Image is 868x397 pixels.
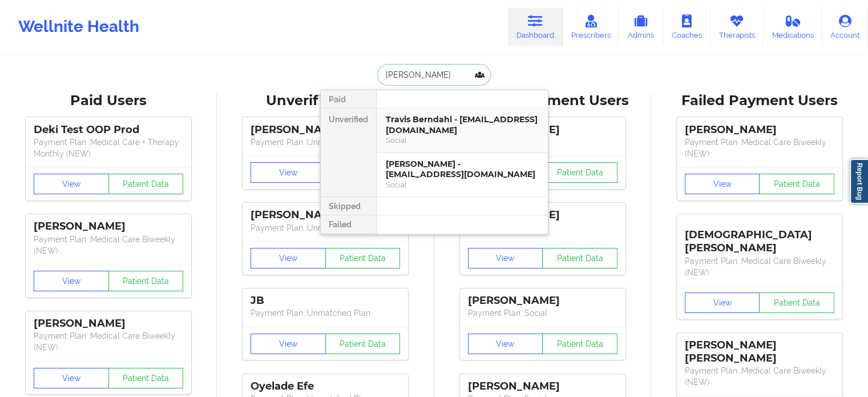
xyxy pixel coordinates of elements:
[542,248,617,268] button: Patient Data
[325,334,401,354] button: Patient Data
[251,208,400,222] div: [PERSON_NAME]
[822,8,868,46] a: Account
[542,334,617,354] button: Patient Data
[34,174,109,194] button: View
[764,8,822,46] a: Medications
[8,92,209,110] div: Paid Users
[685,292,760,313] button: View
[34,137,183,159] p: Payment Plan : Medical Care + Therapy Monthly (NEW)
[468,334,543,354] button: View
[659,92,860,110] div: Failed Payment Users
[251,248,326,268] button: View
[685,339,834,365] div: [PERSON_NAME] [PERSON_NAME]
[685,174,760,194] button: View
[468,380,617,393] div: [PERSON_NAME]
[251,307,400,319] p: Payment Plan : Unmatched Plan
[321,197,376,215] div: Skipped
[850,159,868,204] a: Report Bug
[321,109,376,197] div: Unverified
[34,123,183,137] div: Deki Test OOP Prod
[386,159,539,180] div: [PERSON_NAME] - [EMAIL_ADDRESS][DOMAIN_NAME]
[251,123,400,137] div: [PERSON_NAME]
[251,162,326,183] button: View
[34,317,183,330] div: [PERSON_NAME]
[619,8,663,46] a: Admins
[34,220,183,233] div: [PERSON_NAME]
[251,380,400,393] div: Oyelade Efe
[685,220,834,255] div: [DEMOGRAPHIC_DATA][PERSON_NAME]
[468,307,617,319] p: Payment Plan : Social
[685,123,834,137] div: [PERSON_NAME]
[468,294,617,307] div: [PERSON_NAME]
[251,137,400,148] p: Payment Plan : Unmatched Plan
[386,180,539,190] div: Social
[325,248,401,268] button: Patient Data
[685,255,834,278] p: Payment Plan : Medical Care Biweekly (NEW)
[251,222,400,234] p: Payment Plan : Unmatched Plan
[108,174,184,194] button: Patient Data
[34,330,183,353] p: Payment Plan : Medical Care Biweekly (NEW)
[710,8,764,46] a: Therapists
[34,271,109,291] button: View
[386,114,539,135] div: Travis Berndahl - [EMAIL_ADDRESS][DOMAIN_NAME]
[685,137,834,159] p: Payment Plan : Medical Care Biweekly (NEW)
[468,248,543,268] button: View
[386,135,539,145] div: Social
[759,174,834,194] button: Patient Data
[251,334,326,354] button: View
[225,92,426,110] div: Unverified Users
[563,8,619,46] a: Prescribers
[108,271,184,291] button: Patient Data
[34,368,109,388] button: View
[685,365,834,388] p: Payment Plan : Medical Care Biweekly (NEW)
[108,368,184,388] button: Patient Data
[508,8,563,46] a: Dashboard
[34,234,183,256] p: Payment Plan : Medical Care Biweekly (NEW)
[663,8,710,46] a: Coaches
[542,162,617,183] button: Patient Data
[759,292,834,313] button: Patient Data
[321,90,376,109] div: Paid
[251,294,400,307] div: JB
[321,215,376,234] div: Failed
